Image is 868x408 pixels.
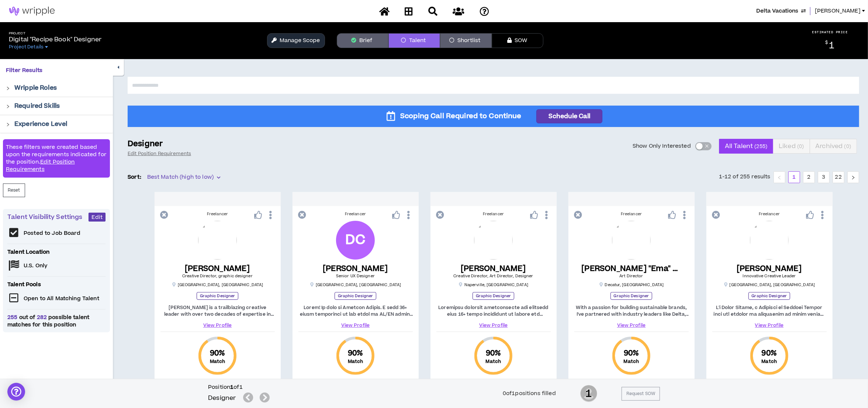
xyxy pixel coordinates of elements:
div: 0 of 1 positions filled [503,390,556,398]
span: 1 [580,384,597,403]
span: 255 [7,313,19,321]
p: [GEOGRAPHIC_DATA] , [GEOGRAPHIC_DATA] [172,282,263,288]
h5: [PERSON_NAME] [182,264,253,273]
span: left [777,175,782,180]
div: These filters were created based upon the requirements indicated for the position. [3,139,110,178]
h5: Designer [208,394,236,402]
a: View Profile [298,322,413,329]
span: 1 [829,41,835,51]
span: Innovative Creative Leader [743,273,796,279]
img: 8NCaPU0hrO6k2Gb6fkrr1LimXU2rYGDOn6qNe2IK.png [612,221,651,260]
span: right [6,104,10,109]
p: Loremipsu dolorsit ametconsecte adi elitsedd eius 16+ tempo incididunt ut labore etd magnaa-enim ... [436,304,551,318]
span: right [851,175,855,180]
p: Experience Level [14,120,67,128]
li: 3 [818,171,830,183]
span: Delta Vacations [756,7,798,15]
span: 282 [35,313,48,321]
span: Scoping Call Required to Continue [400,111,522,121]
p: Naperville , [GEOGRAPHIC_DATA] [459,282,528,288]
div: Open Intercom Messenger [7,383,25,401]
p: Graphic Designer [197,292,239,300]
li: 2 [803,171,815,183]
h5: [PERSON_NAME] [453,264,533,273]
a: Edit Position Requirements [128,151,191,157]
small: Match [210,359,225,364]
p: With a passion for building sustainable brands, I've partnered with industry leaders like Delta, ... [574,304,689,318]
small: ( 0 ) [797,143,804,150]
button: right [847,171,859,183]
span: Edit [91,214,103,221]
a: Edit Position Requirements [6,158,75,173]
p: L'i Dolor Sitame, c Adipisci el Seddoei Tempor inci utl etdolor ma aliquaenim ad minim veniam qu ... [712,304,827,318]
li: 22 [833,171,844,183]
a: View Profile [436,322,551,329]
p: Required Skills [14,102,60,110]
p: Lorem! Ip dolo si Ametcon Adipis. E sedd 36+ eiusm temporinci ut lab etdol ma AL/EN admini ven qu... [298,304,413,318]
p: Designer [128,139,163,149]
div: Darrien C. [336,221,375,260]
small: ( 0 ) [844,143,851,150]
p: Wripple Roles [14,83,57,92]
span: Liked [779,137,804,155]
sup: $ [825,40,828,46]
li: Previous Page [774,171,785,183]
span: Senior UX Designer [336,273,375,279]
small: Match [486,359,501,364]
span: [PERSON_NAME] [815,7,861,15]
p: ESTIMATED PRICE [812,30,848,34]
div: Freelancer [298,211,413,217]
h6: Position of 1 [208,384,273,391]
button: Show Only Interested [695,142,712,150]
div: Freelancer [574,211,689,217]
a: View Profile [574,322,689,329]
p: Graphic Designer [611,292,653,300]
h5: [PERSON_NAME] [737,264,802,273]
p: Posted to Job Board [24,230,81,237]
div: Freelancer [436,211,551,217]
p: Talent Visibility Settings [7,213,89,222]
button: Edit [89,213,106,222]
div: Freelancer [712,211,827,217]
span: Creative Director, graphic designer [182,273,253,279]
a: 1 [789,172,800,183]
button: Schedule Call [536,109,602,123]
small: Match [624,359,639,364]
button: Talent [388,33,440,48]
li: 1 [788,171,800,183]
p: Graphic Designer [748,292,791,300]
li: Next Page [847,171,859,183]
small: Match [348,359,363,364]
a: View Profile [160,322,275,329]
a: View Profile [712,322,827,329]
span: 90 % [762,348,777,359]
img: h3A0DVJbO0QtQoaEe5t6prMR37Ct9jEmLrKQNeCf.png [474,221,513,260]
span: right [6,86,10,90]
span: right [6,123,10,127]
p: [GEOGRAPHIC_DATA] , [GEOGRAPHIC_DATA] [310,282,401,288]
p: [PERSON_NAME] is a trailblazing creative leader with over two decades of expertise in driving inn... [160,304,275,318]
small: Match [762,359,777,364]
span: Creative Director, Art Director, Designer [453,273,533,279]
button: Brief [337,33,388,48]
a: 2 [803,172,815,183]
button: Reset [3,184,25,197]
p: Graphic Designer [335,292,377,300]
a: 22 [833,172,844,183]
button: Shortlist [440,33,492,48]
button: SOW [492,33,543,48]
img: Lzob1eSL8AU0aGa2U4XUq0em6wAXFyO6JKuG15Xs.png [198,221,237,260]
p: Decatur , [GEOGRAPHIC_DATA] [599,282,664,288]
button: left [774,171,785,183]
span: All Talent [725,137,767,155]
img: R5WtXAsUj5Dp1MF00sw0AEhNvoZFmZnvELI6oiVB.png [750,221,789,260]
span: 90 % [348,348,363,359]
b: 1 [230,383,234,391]
div: DC [345,234,366,247]
span: Show Only Interested [633,143,691,150]
small: ( 255 ) [755,143,768,150]
li: 1-12 of 255 results [719,171,771,183]
span: 90 % [624,348,639,359]
h5: [PERSON_NAME] [323,264,388,273]
span: 90 % [486,348,501,359]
